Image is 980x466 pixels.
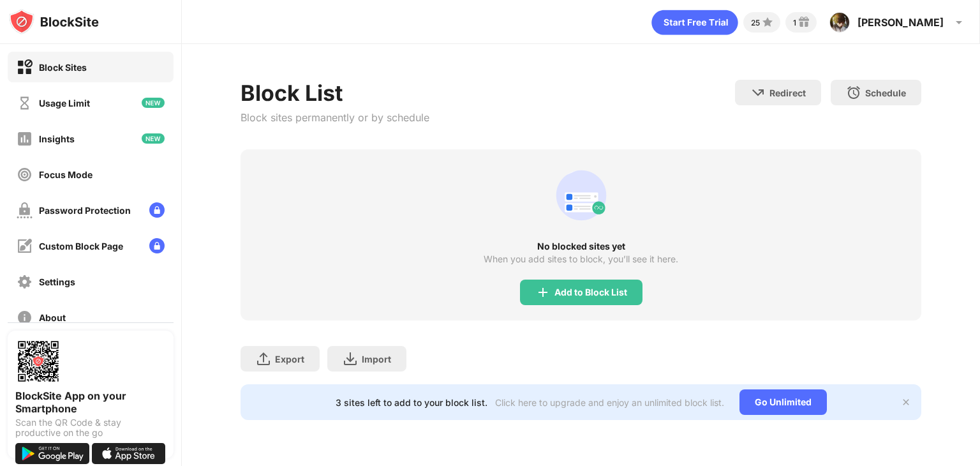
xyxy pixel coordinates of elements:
div: Schedule [865,87,906,98]
div: Block sites permanently or by schedule [241,111,429,124]
img: logo-blocksite.svg [9,9,99,34]
div: 1 [793,18,796,27]
img: settings-off.svg [17,274,33,290]
div: Click here to upgrade and enjoy an unlimited block list. [495,397,724,408]
div: [PERSON_NAME] [857,16,944,29]
div: Settings [39,276,75,287]
img: ACg8ocJ95xxaFzklgj-unHfrRzTNXU_ZgpuIC2q2VpuhydENRoFnsMg=s96-c [829,12,850,33]
img: password-protection-off.svg [17,202,33,218]
img: focus-off.svg [17,167,33,183]
div: No blocked sites yet [241,241,921,252]
div: Focus Mode [39,169,93,180]
div: Redirect [769,87,806,98]
img: about-off.svg [17,310,33,326]
img: insights-off.svg [17,131,33,147]
img: lock-menu.svg [149,202,165,218]
img: points-small.svg [760,15,775,30]
div: 3 sites left to add to your block list. [336,397,487,408]
img: lock-menu.svg [149,238,165,253]
div: Insights [39,133,75,144]
img: block-on.svg [17,59,33,75]
div: BlockSite App on your Smartphone [15,389,166,415]
img: customize-block-page-off.svg [17,238,33,254]
div: animation [551,165,612,226]
div: Custom Block Page [39,241,123,252]
img: x-button.svg [901,397,911,407]
img: new-icon.svg [142,133,165,144]
div: About [39,312,66,323]
div: animation [651,10,738,35]
div: Import [362,354,391,365]
div: Block List [241,80,429,106]
img: reward-small.svg [796,15,812,30]
img: options-page-qr-code.png [15,338,61,384]
img: time-usage-off.svg [17,95,33,111]
div: Usage Limit [39,98,90,109]
div: Password Protection [39,205,131,216]
img: new-icon.svg [142,98,165,108]
div: Scan the QR Code & stay productive on the go [15,417,166,438]
div: Add to Block List [554,287,627,297]
div: 25 [751,18,760,27]
div: When you add sites to block, you’ll see it here. [484,254,678,264]
div: Export [275,354,304,365]
img: get-it-on-google-play.svg [15,443,89,464]
div: Block Sites [39,62,87,73]
div: Go Unlimited [739,389,827,415]
img: download-on-the-app-store.svg [92,443,166,464]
